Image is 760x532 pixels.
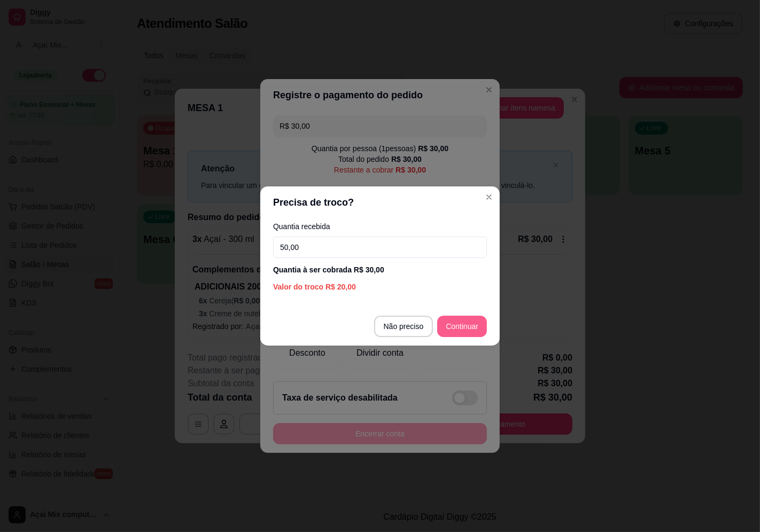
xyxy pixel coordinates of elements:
[273,264,487,275] div: Quantia à ser cobrada R$ 30,00
[273,281,487,292] div: Valor do troco R$ 20,00
[260,186,500,218] header: Precisa de troco?
[437,316,487,337] button: Continuar
[480,189,498,206] button: Close
[374,316,433,337] button: Não preciso
[273,223,487,230] label: Quantia recebida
